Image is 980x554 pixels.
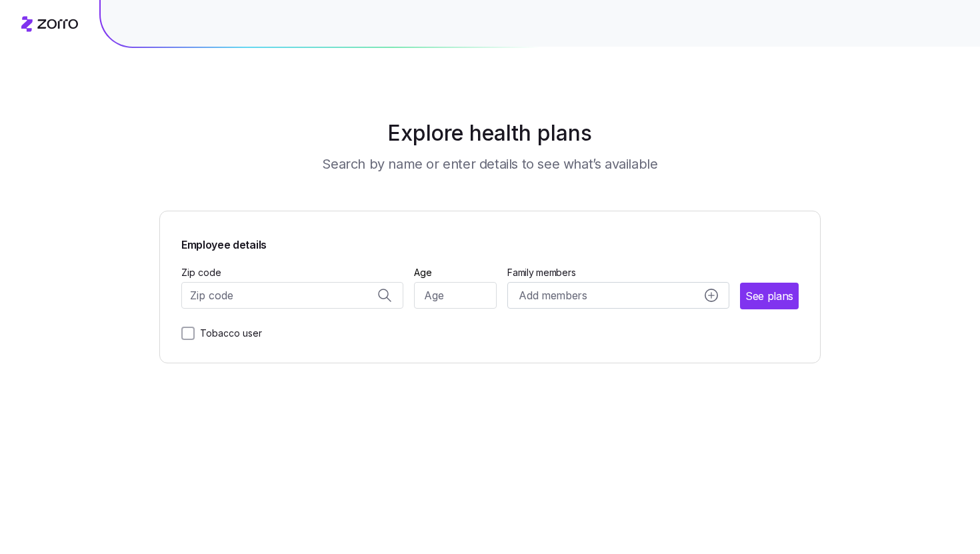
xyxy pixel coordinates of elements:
h3: Search by name or enter details to see what’s available [322,155,657,173]
span: Employee details [181,233,267,253]
input: Age [414,282,497,309]
span: Add members [519,287,587,304]
svg: add icon [705,289,718,302]
span: See plans [745,288,793,305]
label: Zip code [181,265,221,280]
label: Age [414,265,432,280]
label: Tobacco user [195,325,262,341]
h1: Explore health plans [193,117,788,149]
span: Family members [507,266,729,279]
button: See plans [740,283,799,309]
button: Add membersadd icon [507,282,729,309]
input: Zip code [181,282,403,309]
